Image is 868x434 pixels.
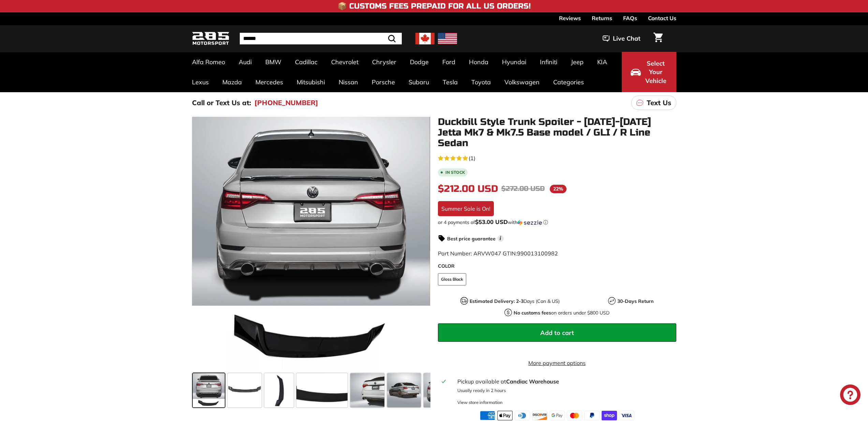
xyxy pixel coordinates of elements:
a: Tesla [436,72,465,92]
a: Alfa Romeo [185,52,232,72]
a: Returns [592,12,612,24]
span: Live Chat [613,34,641,43]
span: 990013100982 [517,250,558,257]
h4: 📦 Customs Fees Prepaid for All US Orders! [338,2,531,10]
a: [PHONE_NUMBER] [254,98,318,108]
p: Days (Can & US) [470,298,560,305]
img: master [567,411,582,420]
span: Add to cart [540,329,574,337]
button: Live Chat [594,30,649,47]
button: Select Your Vehicle [622,52,676,92]
strong: No customs fees [514,310,551,316]
a: Volkswagen [498,72,546,92]
div: Summer Sale is On! [438,201,494,216]
input: Search [240,33,402,44]
p: Usually ready in 2 hours [457,387,672,394]
a: Porsche [365,72,402,92]
span: $272.00 USD [501,184,545,193]
b: In stock [445,170,465,174]
label: COLOR [438,263,676,270]
a: Chevrolet [324,52,365,72]
a: Infiniti [533,52,564,72]
a: Toyota [465,72,498,92]
inbox-online-store-chat: Shopify online store chat [838,384,863,407]
a: Dodge [403,52,436,72]
a: Subaru [402,72,436,92]
a: More payment options [438,359,676,367]
a: Hyundai [495,52,533,72]
span: $53.00 USD [475,218,508,225]
a: Nissan [332,72,365,92]
span: (1) [469,154,475,162]
a: Lexus [185,72,216,92]
a: FAQs [623,12,637,24]
strong: Candiac Warehouse [506,378,559,385]
a: Chrysler [365,52,403,72]
div: View store information [457,399,503,406]
img: american_express [480,411,495,420]
div: Pickup available at [457,377,672,386]
span: $212.00 USD [438,183,498,195]
a: Mitsubishi [290,72,332,92]
a: Cadillac [288,52,324,72]
a: Categories [546,72,591,92]
p: Call or Text Us at: [192,98,251,108]
span: Select Your Vehicle [644,59,667,85]
img: shopify_pay [602,411,617,420]
a: Audi [232,52,259,72]
a: Mercedes [249,72,290,92]
span: 22% [550,185,567,193]
a: Contact Us [648,12,676,24]
a: Ford [436,52,462,72]
span: i [497,235,504,242]
img: apple_pay [497,411,513,420]
a: 5.0 rating (1 votes) [438,153,676,162]
a: BMW [259,52,288,72]
img: visa [619,411,634,420]
img: discover [532,411,547,420]
strong: Best price guarantee [447,236,496,242]
a: Reviews [559,12,581,24]
p: Text Us [647,98,671,108]
div: or 4 payments of$53.00 USDwithSezzle Click to learn more about Sezzle [438,219,676,226]
strong: 30-Days Return [617,298,653,304]
div: or 4 payments of with [438,219,676,226]
a: Mazda [216,72,249,92]
span: Part Number: ARVW047 GTIN: [438,250,558,257]
img: Logo_285_Motorsport_areodynamics_components [192,31,230,47]
a: Honda [462,52,495,72]
a: Text Us [631,96,676,110]
img: diners_club [515,411,530,420]
strong: Estimated Delivery: 2-3 [470,298,524,304]
img: paypal [584,411,600,420]
button: Add to cart [438,323,676,342]
a: Cart [649,27,667,50]
h1: Duckbill Style Trunk Spoiler - [DATE]-[DATE] Jetta Mk7 & Mk7.5 Base model / GLI / R Line Sedan [438,117,676,148]
p: on orders under $800 USD [514,309,609,317]
img: google_pay [549,411,565,420]
img: Sezzle [517,220,542,226]
a: KIA [590,52,614,72]
a: Jeep [564,52,590,72]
